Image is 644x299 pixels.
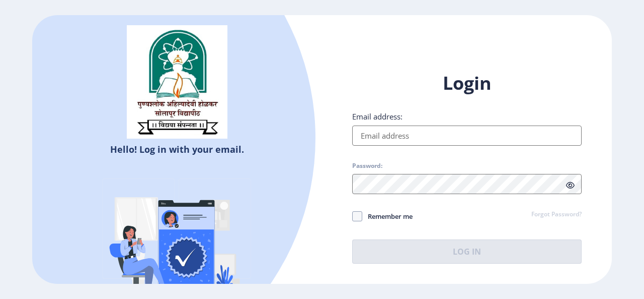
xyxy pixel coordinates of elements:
[127,25,227,139] img: sulogo.png
[352,162,382,170] label: Password:
[531,210,582,219] a: Forgot Password?
[352,240,582,264] button: Log In
[362,210,413,222] span: Remember me
[352,111,403,122] label: Email address:
[352,126,582,146] input: Email address
[352,71,582,95] h1: Login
